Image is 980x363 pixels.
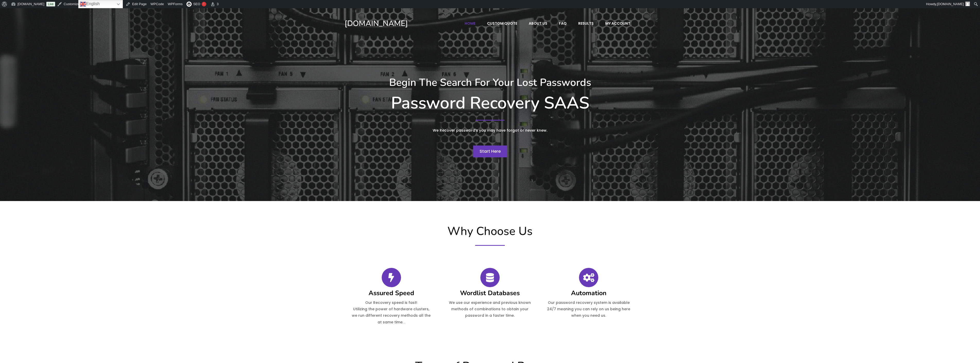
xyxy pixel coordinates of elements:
[600,19,636,28] a: My account
[578,21,594,26] span: Results
[573,19,599,28] a: Results
[394,127,587,134] p: We Recover password's you may have forgot or never knew.
[350,290,433,296] h4: Assured Speed
[473,146,507,157] a: Start Here
[80,1,86,7] img: en
[482,19,523,28] a: Custom Quote
[553,19,572,28] a: FAQ
[350,300,433,325] p: Our Recovery speed is fast! Utilizing the power of hardware clusters, we run different recovery m...
[547,290,630,296] h4: Automation
[193,2,200,6] span: SEO
[547,300,630,319] p: Our password recovery system is available 24/7 meaning you can rely on us being here when you nee...
[523,19,553,28] a: About Us
[605,21,630,26] span: My account
[448,300,532,319] p: We use our experience and previous known methods of combinations to obtain your password in a fas...
[345,19,443,29] a: [DOMAIN_NAME]
[448,290,532,296] h4: Wordlist Databases
[202,2,206,6] div: !
[487,21,517,26] span: Custom Quote
[529,21,547,26] span: About Us
[459,19,481,28] a: Home
[937,2,964,6] span: [DOMAIN_NAME]
[480,148,501,154] span: Start Here
[559,21,567,26] span: FAQ
[345,76,636,89] h3: Begin The Search For Your Lost Passwords
[46,2,55,6] a: Live
[465,21,475,26] span: Home
[342,224,638,238] h2: Why Choose Us
[345,93,636,113] h1: Password Recovery SAAS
